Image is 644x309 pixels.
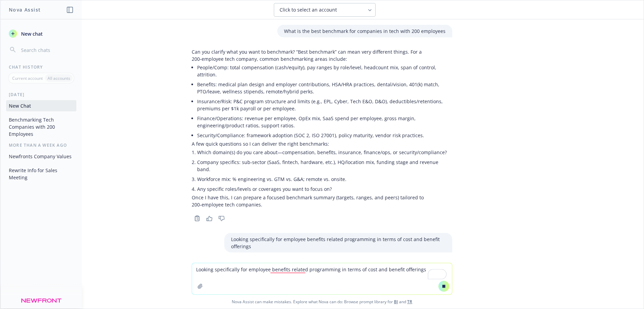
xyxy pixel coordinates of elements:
div: More than a week ago [1,142,82,148]
p: Once I have this, I can prepare a focused benchmark summary (targets, ranges, and peers) tailored... [192,194,452,208]
li: People/Comp: total compensation (cash/equity), pay ranges by role/level, headcount mix, span of c... [197,62,452,79]
button: Newfronts Company Values [6,151,76,162]
li: Security/Compliance: framework adoption (SOC 2, ISO 27001), policy maturity, vendor risk practices. [197,130,452,140]
p: All accounts [48,75,70,81]
button: Rewrite Info for Sales Meeting [6,165,76,183]
button: Benchmarking Tech Companies with 200 Employees [6,114,76,140]
a: BI [394,299,398,305]
input: Search chats [20,45,74,55]
p: Current account [12,75,43,81]
li: Workforce mix: % engineering vs. GTM vs. G&A; remote vs. onsite. [197,174,452,184]
li: Finance/Operations: revenue per employee, OpEx mix, SaaS spend per employee, gross margin, engine... [197,113,452,130]
svg: Copy to clipboard [194,215,200,221]
textarea: To enrich screen reader interactions, please activate Accessibility in Grammarly extension settings [192,263,452,294]
p: Can you clarify what you want to benchmark? “Best benchmark” can mean very different things. For ... [192,48,452,62]
button: Click to select an account [274,3,376,17]
div: Chat History [1,64,82,70]
p: What is the best benchmark for companies in tech with 200 employees [284,28,446,35]
li: Any specific roles/levels or coverages you want to focus on? [197,184,452,194]
span: Nova Assist can make mistakes. Explore what Nova can do: Browse prompt library for and [3,295,641,309]
li: Benefits: medical plan design and employer contributions, HSA/HRA practices, dental/vision, 401(k... [197,79,452,96]
p: Looking specifically for employee benefits related programming in terms of cost and benefit offer... [231,236,446,250]
li: Which domain(s) do you care about—compensation, benefits, insurance, finance/ops, or security/com... [197,147,452,157]
button: New Chat [6,100,76,111]
li: Insurance/Risk: P&C program structure and limits (e.g., EPL, Cyber, Tech E&O, D&O), deductibles/r... [197,96,452,113]
a: TR [407,299,412,305]
span: New chat [20,30,43,37]
li: Company specifics: sub‑sector (SaaS, fintech, hardware, etc.), HQ/location mix, funding stage and... [197,157,452,174]
div: [DATE] [1,92,82,97]
h1: Nova Assist [9,6,41,13]
p: A few quick questions so I can deliver the right benchmarks: [192,140,452,147]
span: Click to select an account [280,6,337,13]
button: New chat [6,28,76,40]
button: Thumbs down [216,214,227,223]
